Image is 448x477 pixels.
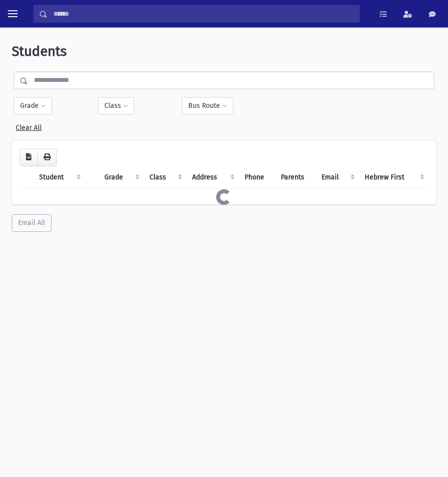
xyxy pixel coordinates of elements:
[20,149,38,166] button: CSV
[37,149,57,166] button: Print
[316,166,359,189] th: Email
[144,166,186,189] th: Class
[99,166,144,189] th: Grade
[275,166,316,189] th: Parents
[12,43,67,59] span: Students
[4,5,22,23] button: toggle menu
[239,166,275,189] th: Phone
[12,214,51,232] button: Email All
[359,166,428,189] th: Hebrew First
[182,97,233,115] button: Bus Route
[186,166,239,189] th: Address
[98,97,134,115] button: Class
[14,97,52,115] button: Grade
[48,5,359,23] input: Search
[16,120,42,132] a: Clear All
[33,166,85,189] th: Student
